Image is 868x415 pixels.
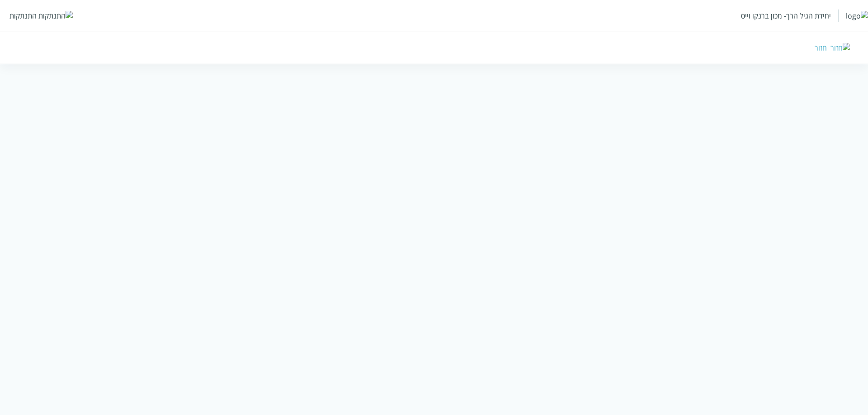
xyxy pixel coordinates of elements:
img: logo [846,11,868,21]
img: התנתקות [38,11,73,21]
div: חזור [815,43,827,53]
div: התנתקות [9,11,37,21]
img: חזור [830,43,850,53]
div: יחידת הגיל הרך- מכון ברנקו וייס [741,11,831,21]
